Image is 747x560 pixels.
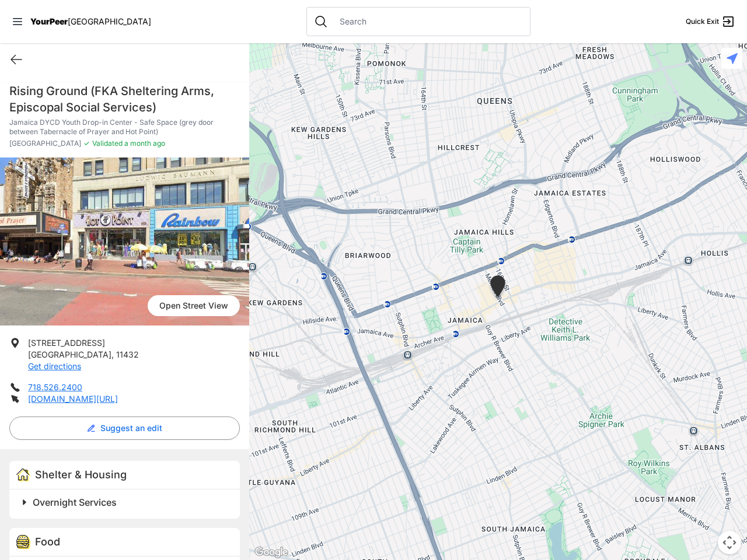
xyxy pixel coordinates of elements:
[686,15,735,29] a: Quick Exit
[333,16,523,27] input: Search
[252,545,291,560] img: Google
[28,338,105,348] span: [STREET_ADDRESS]
[28,361,81,371] a: Get directions
[28,394,118,404] a: [DOMAIN_NAME][URL]
[30,18,151,25] a: YourPeer[GEOGRAPHIC_DATA]
[686,17,719,26] span: Quick Exit
[33,496,117,508] span: Overnight Services
[28,382,82,392] a: 718.526.2400
[100,422,162,434] span: Suggest an edit
[35,468,127,481] span: Shelter & Housing
[35,535,60,548] span: Food
[718,531,741,554] button: Map camera controls
[9,416,240,440] button: Suggest an edit
[28,349,111,359] span: [GEOGRAPHIC_DATA]
[488,275,508,302] div: Jamaica DYCD Youth Drop-in Center - Safe Space (grey door between Tabernacle of Prayer and Hot Po...
[9,118,240,136] p: Jamaica DYCD Youth Drop-in Center - Safe Space (grey door between Tabernacle of Prayer and Hot Po...
[9,83,240,116] h1: Rising Ground (FKA Sheltering Arms, Episcopal Social Services)
[111,349,114,359] span: ,
[123,139,165,148] span: a month ago
[68,16,151,26] span: [GEOGRAPHIC_DATA]
[30,16,68,26] span: YourPeer
[252,545,291,560] a: Open this area in Google Maps (opens a new window)
[148,295,240,316] span: Open Street View
[116,349,139,359] span: 11432
[9,139,81,148] span: [GEOGRAPHIC_DATA]
[83,139,90,148] span: ✓
[92,139,123,148] span: Validated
